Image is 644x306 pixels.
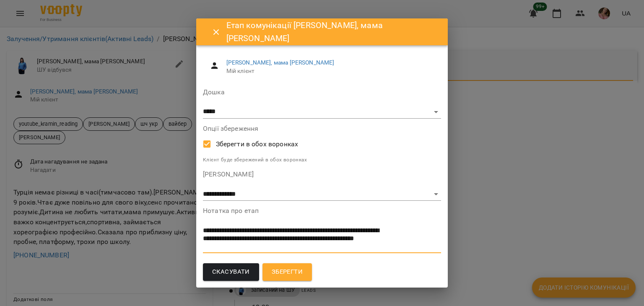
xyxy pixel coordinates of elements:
a: [PERSON_NAME], мама [PERSON_NAME] [226,59,335,66]
button: Close [206,22,226,42]
label: [PERSON_NAME] [203,171,441,178]
span: Скасувати [212,267,250,277]
button: Зберегти [262,263,312,281]
span: Мій клієнт [226,67,434,75]
label: Опції збереження [203,125,441,132]
span: Зберегти [272,267,303,277]
button: Скасувати [203,263,259,281]
p: Клієнт буде збережений в обох воронках [203,156,441,164]
span: Зберегти в обох воронках [216,139,299,149]
label: Дошка [203,89,441,96]
label: Нотатка про етап [203,207,441,214]
h6: Етап комунікації [PERSON_NAME], мама [PERSON_NAME] [226,19,438,45]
